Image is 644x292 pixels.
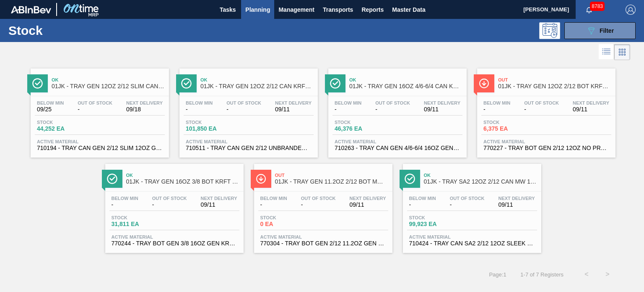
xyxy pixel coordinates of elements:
img: Ícone [107,174,117,184]
span: Out Of Stock [524,100,559,105]
a: ÍconeOk01JK - TRAY GEN 16OZ 3/8 BOT KRFT 2354-A CABelow Min-Out Of Stock-Next Delivery09/11Stock3... [99,158,248,253]
span: 01JK - TRAY GEN 12OZ 2/12 CAN KRFT 1023-L [200,83,314,89]
span: Stock [37,120,96,125]
span: Active Material [409,234,535,239]
span: 1 - 7 of 7 Registers [519,271,563,278]
span: - [260,202,287,208]
span: - [78,106,112,113]
span: Active Material [483,139,609,144]
img: Ícone [479,78,489,89]
img: Logout [626,5,636,15]
span: Transports [323,5,353,15]
img: Ícone [256,174,266,184]
span: Out Of Stock [226,100,261,105]
span: - [301,202,336,208]
span: Next Delivery [350,196,386,201]
span: 710424 - TRAY CAN SA2 2/12 12OZ SLEEK MW 1724-D 0 [409,240,535,247]
span: Stock [260,215,319,220]
button: Notifications [576,4,602,16]
img: Ícone [181,78,192,89]
span: 09/18 [126,106,163,113]
span: Active Material [37,139,163,144]
span: Ok [349,77,462,82]
span: Stock [483,120,542,125]
span: 09/11 [275,106,312,113]
span: Next Delivery [499,196,535,201]
span: Stock [409,215,468,220]
span: 770244 - TRAY BOT GEN 3/8 16OZ GEN KRFT 2354-A 02 [112,240,237,247]
span: Management [278,5,314,15]
span: Out [275,173,388,178]
span: Stock [112,215,170,220]
span: Active Material [112,234,237,239]
a: ÍconeOk01JK - TRAY GEN 12OZ 2/12 SLIM CAN KRFT 1724-CBelow Min09/25Out Of Stock-Next Delivery09/1... [24,62,173,158]
span: Active Material [186,139,312,144]
span: 09/11 [573,106,609,113]
span: 01JK - TRAY SA2 12OZ 2/12 CAN MW 1724-D [424,179,537,185]
span: - [112,202,138,208]
span: - [483,106,510,113]
a: ÍconeOut01JK - TRAY GEN 11.2OZ 2/12 BOT MW 2952-BBelow Min-Out Of Stock-Next Delivery09/11Stock0 ... [248,158,397,253]
span: 44,252 EA [37,126,96,132]
span: 09/11 [350,202,386,208]
div: List Vision [599,44,614,60]
a: ÍconeOut01JK - TRAY GEN 12OZ 2/12 BOT KRFT 1941-CBelow Min-Out Of Stock-Next Delivery09/11Stock6,... [471,62,620,158]
span: 01JK - TRAY GEN 16OZ 4/6-6/4 CAN KRFT 1986-D [349,83,462,89]
span: Tasks [218,5,237,15]
span: Page : 1 [489,271,506,278]
span: Below Min [409,196,436,201]
span: Out [498,77,611,82]
div: Card Vision [614,44,630,60]
span: 101,850 EA [186,126,244,132]
div: Programming: no user selected [539,22,560,39]
span: 09/11 [201,202,237,208]
img: Ícone [32,78,43,89]
img: Ícone [405,174,415,184]
span: Out Of Stock [450,196,485,201]
span: Below Min [335,100,361,105]
span: Filter [600,27,614,34]
span: - [524,106,559,113]
span: Planning [245,5,270,15]
span: - [375,106,410,113]
span: 46,376 EA [335,126,393,132]
span: Out Of Stock [78,100,112,105]
span: Stock [186,120,244,125]
h1: Stock [8,26,129,35]
span: - [152,202,187,208]
span: Below Min [112,196,138,201]
span: Out Of Stock [301,196,336,201]
span: 01JK - TRAY GEN 12OZ 2/12 SLIM CAN KRFT 1724-C [52,83,165,89]
img: Ícone [330,78,340,89]
button: < [576,264,597,285]
span: - [450,202,485,208]
span: Next Delivery [201,196,237,201]
span: 6,375 EA [483,126,542,132]
span: 8783 [590,2,605,11]
span: Below Min [37,100,64,105]
span: 01JK - TRAY GEN 12OZ 2/12 BOT KRFT 1941-C [498,83,611,89]
a: ÍconeOk01JK - TRAY GEN 16OZ 4/6-6/4 CAN KRFT 1986-DBelow Min-Out Of Stock-Next Delivery09/11Stock... [322,62,471,158]
span: - [186,106,213,113]
span: Reports [361,5,384,15]
span: Next Delivery [126,100,163,105]
span: Active Material [335,139,460,144]
span: Master Data [392,5,425,15]
span: 09/11 [424,106,460,113]
span: Below Min [186,100,213,105]
span: Next Delivery [573,100,609,105]
span: Out Of Stock [375,100,410,105]
span: - [226,106,261,113]
span: Ok [424,173,537,178]
span: Out Of Stock [152,196,187,201]
span: 770304 - TRAY BOT GEN 2/12 11.2OZ GEN MW 2952-B 0 [260,240,386,247]
span: 0 EA [260,221,319,227]
span: Next Delivery [275,100,312,105]
span: Ok [52,77,165,82]
button: > [597,264,618,285]
span: 31,811 EA [112,221,170,227]
span: Stock [335,120,393,125]
span: 710511 - TRAY CAN GEN 2/12 UNBRANDED 12OZ NO PRT [186,145,312,151]
span: 770227 - TRAY BOT GEN 2/12 12OZ NO PRT KRFT 1941- [483,145,609,151]
a: ÍconeOk01JK - TRAY SA2 12OZ 2/12 CAN MW 1724-DBelow Min-Out Of Stock-Next Delivery09/11Stock99,92... [397,158,545,253]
